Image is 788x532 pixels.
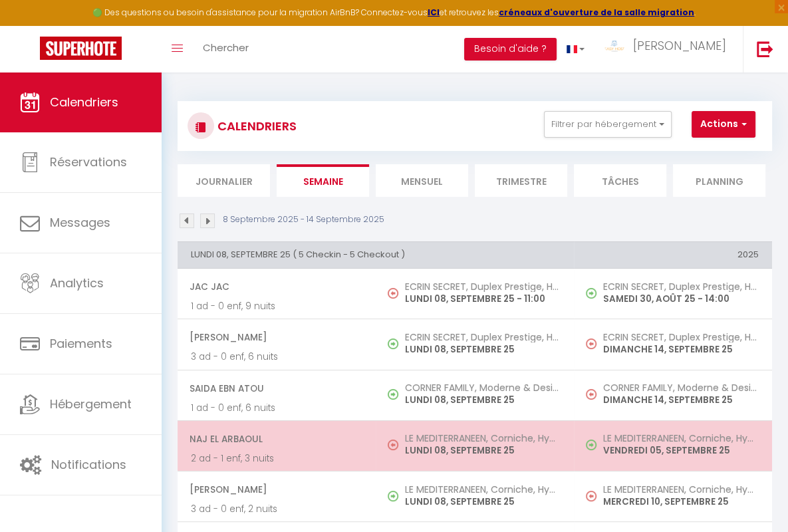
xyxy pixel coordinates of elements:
h5: LE MEDITERRANEEN, Corniche, Hypercentre, Vue Port [405,484,561,495]
h5: CORNER FAMILY, Moderne & Design, Hypercentre, Corniche à 3' à pied [405,382,561,393]
a: Chercher [193,26,259,72]
p: 1 ad - 0 enf, 9 nuits [191,299,362,313]
span: Notifications [51,456,126,473]
img: NO IMAGE [586,338,596,349]
img: ... [604,41,624,52]
span: Réservations [50,154,127,170]
span: [PERSON_NAME] [633,37,726,54]
p: 1 ad - 0 enf, 6 nuits [191,401,362,415]
button: Actions [692,111,755,138]
img: Super Booking [40,37,122,60]
a: ... [PERSON_NAME] [594,26,743,72]
p: VENDREDI 05, SEPTEMBRE 25 [603,444,759,458]
button: Ouvrir le widget de chat LiveChat [11,5,51,45]
span: Messages [50,214,110,231]
span: Saida Ebn Atou [190,376,362,401]
li: Mensuel [376,164,468,197]
button: Filtrer par hébergement [544,111,672,138]
p: 8 Septembre 2025 - 14 Septembre 2025 [223,213,384,226]
img: logout [757,41,773,57]
h5: ECRIN SECRET, Duplex Prestige, Hypercentre, Parking [405,332,561,342]
span: Hébergement [50,396,132,412]
p: 3 ad - 0 enf, 6 nuits [191,350,362,364]
li: Planning [673,164,765,197]
span: Chercher [203,41,249,55]
p: DIMANCHE 14, SEPTEMBRE 25 [603,342,759,356]
p: LUNDI 08, SEPTEMBRE 25 [405,342,561,356]
span: Naj El Arbaoul [190,426,362,452]
p: 3 ad - 0 enf, 2 nuits [191,502,362,516]
a: créneaux d'ouverture de la salle migration [499,7,694,18]
p: 2 ad - 1 enf, 3 nuits [191,452,362,465]
li: Tâches [574,164,666,197]
p: LUNDI 08, SEPTEMBRE 25 [405,444,561,458]
img: NO IMAGE [586,389,596,400]
a: ICI [428,7,440,18]
p: LUNDI 08, SEPTEMBRE 25 - 11:00 [405,292,561,306]
span: Analytics [50,275,104,291]
h5: ECRIN SECRET, Duplex Prestige, Hypercentre, Parking [405,281,561,292]
p: LUNDI 08, SEPTEMBRE 25 [405,495,561,509]
th: 2025 [574,241,772,268]
li: Semaine [277,164,369,197]
span: JAC JAC [190,274,362,299]
span: [PERSON_NAME] [190,325,362,350]
h5: CORNER FAMILY, Moderne & Design, Hypercentre, Corniche à 3' à pied [603,382,759,393]
img: NO IMAGE [586,440,596,450]
span: Paiements [50,335,112,352]
h5: LE MEDITERRANEEN, Corniche, Hypercentre, Vue Port [405,433,561,444]
img: NO IMAGE [388,440,398,450]
h3: CALENDRIERS [214,111,297,141]
span: Calendriers [50,94,118,110]
h5: LE MEDITERRANEEN, Corniche, Hypercentre, Vue Port [603,484,759,495]
button: Besoin d'aide ? [464,38,557,61]
h5: ECRIN SECRET, Duplex Prestige, Hypercentre, Parking [603,281,759,292]
img: NO IMAGE [586,491,596,501]
li: Trimestre [475,164,567,197]
li: Journalier [178,164,270,197]
p: DIMANCHE 14, SEPTEMBRE 25 [603,393,759,407]
span: [PERSON_NAME] [190,477,362,502]
img: NO IMAGE [388,288,398,299]
h5: ECRIN SECRET, Duplex Prestige, Hypercentre, Parking [603,332,759,342]
img: NO IMAGE [586,288,596,299]
p: MERCREDI 10, SEPTEMBRE 25 [603,495,759,509]
h5: LE MEDITERRANEEN, Corniche, Hypercentre, Vue Port [603,433,759,444]
p: SAMEDI 30, AOÛT 25 - 14:00 [603,292,759,306]
p: LUNDI 08, SEPTEMBRE 25 [405,393,561,407]
th: LUNDI 08, SEPTEMBRE 25 ( 5 Checkin - 5 Checkout ) [178,241,574,268]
